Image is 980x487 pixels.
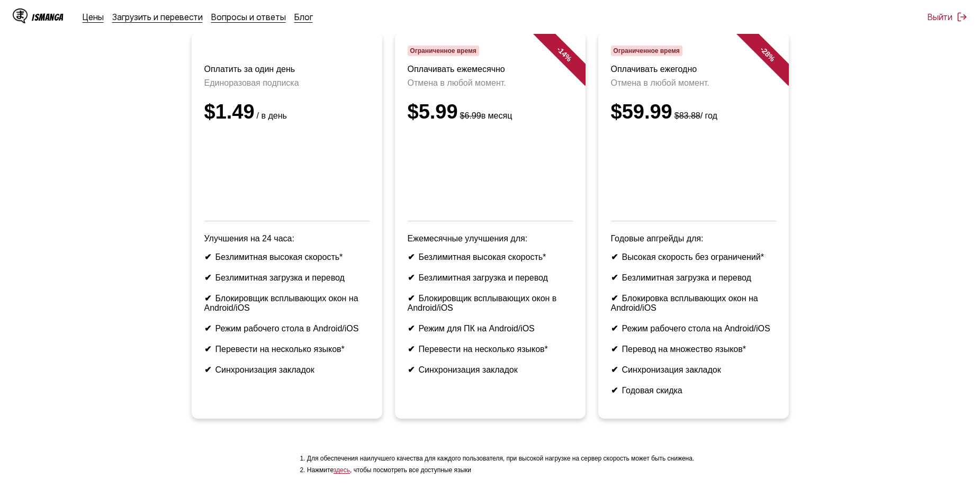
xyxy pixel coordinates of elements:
div: $5.99 [408,101,573,123]
div: $1.49 [204,101,370,123]
img: Sign out [957,12,967,22]
iframe: PayPal [408,136,573,206]
button: Выйти [928,12,967,22]
a: IsManga LogoIsManga [13,8,83,25]
li: Нажмите , чтобы посмотреть все доступные языки [307,466,694,474]
li: Безлимитная загрузка и перевод [611,273,776,283]
p: Единоразовая подписка [204,78,370,88]
p: Улучшения на 24 часа: [204,234,370,243]
b: ✔ [204,252,211,261]
small: в месяц [458,111,513,120]
b: ✔ [611,294,618,303]
b: ✔ [204,365,211,374]
a: Загрузить и перевести [112,12,203,22]
p: Отмена в любой момент. [611,78,776,88]
li: Безлимитная высокая скорость* [408,252,573,262]
li: Синхронизация закладок [408,365,573,375]
b: ✔ [204,273,211,282]
b: ✔ [204,345,211,354]
li: Блокировка всплывающих окон на Android/iOS [611,293,776,313]
p: Ежемесячные улучшения для: [408,234,573,243]
b: ✔ [204,294,211,303]
li: Безлимитная загрузка и перевод [204,273,370,283]
li: Годовая скидка [611,385,776,395]
h3: Оплачивать ежегодно [611,65,776,74]
div: - 14 % [532,22,596,86]
p: Отмена в любой момент. [408,78,573,88]
iframe: PayPal [204,136,370,206]
li: Безлимитная загрузка и перевод [408,273,573,283]
li: Синхронизация закладок [204,365,370,375]
s: $6.99 [460,111,481,120]
b: ✔ [408,273,415,282]
span: Ограниченное время [611,46,682,56]
a: Блог [294,12,313,22]
s: $83.88 [675,111,700,120]
a: Вопросы и ответы [211,12,286,22]
iframe: PayPal [611,136,776,206]
li: Безлимитная высокая скорость* [204,252,370,262]
div: IsManga [32,12,64,22]
small: / год [672,111,717,120]
span: Ограниченное время [408,46,479,56]
b: ✔ [408,294,415,303]
b: ✔ [611,365,618,374]
li: Блокировщик всплывающих окон на Android/iOS [204,293,370,313]
div: - 28 % [735,22,799,86]
b: ✔ [611,324,618,333]
b: ✔ [204,324,211,333]
li: Режим для ПК на Android/iOS [408,323,573,333]
b: ✔ [408,324,415,333]
li: Перевод на множество языков* [611,344,776,354]
li: Синхронизация закладок [611,365,776,375]
h3: Оплатить за один день [204,65,370,74]
li: Для обеспечения наилучшего качества для каждого пользователя, при высокой нагрузке на сервер скор... [307,455,694,462]
small: / в день [255,111,287,120]
div: $59.99 [611,101,776,123]
a: Цены [83,12,104,22]
p: Годовые апгрейды для: [611,234,776,243]
li: Режим рабочего стола на Android/iOS [611,323,776,333]
b: ✔ [611,252,618,261]
li: Перевести на несколько языков* [408,344,573,354]
li: Перевести на несколько языков* [204,344,370,354]
b: ✔ [611,386,618,395]
li: Блокировщик всплывающих окон в Android/iOS [408,293,573,313]
li: Режим рабочего стола в Android/iOS [204,323,370,333]
a: Available languages [334,466,350,474]
b: ✔ [611,345,618,354]
b: ✔ [408,345,415,354]
h3: Оплачивать ежемесячно [408,65,573,74]
b: ✔ [611,273,618,282]
b: ✔ [408,365,415,374]
li: Высокая скорость без ограничений* [611,252,776,262]
img: IsManga Logo [13,8,28,23]
b: ✔ [408,252,415,261]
